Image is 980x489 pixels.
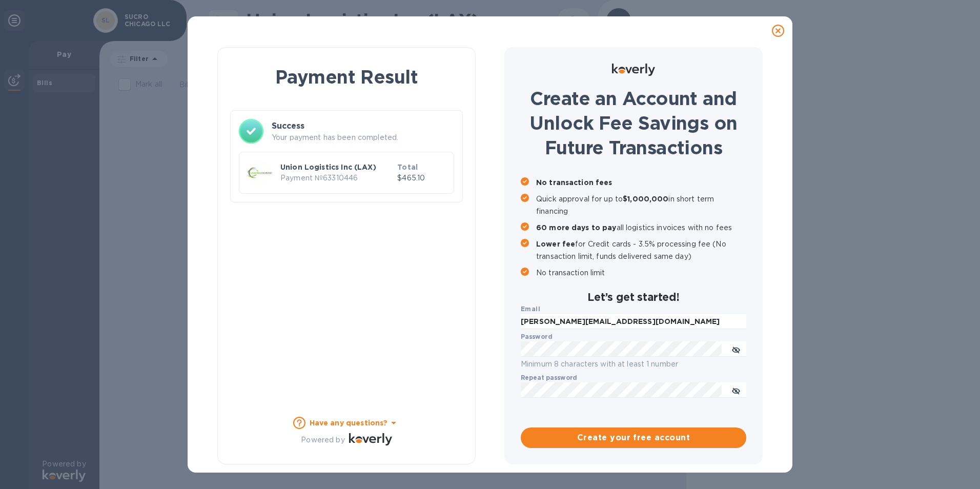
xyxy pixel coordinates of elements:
[623,195,668,203] b: $1,000,000
[529,432,738,444] span: Create your free account
[536,221,746,234] p: all logistics invoices with no fees
[521,86,746,160] h1: Create an Account and Unlock Fee Savings on Future Transactions
[272,132,454,143] p: Your payment has been completed.
[536,178,612,187] b: No transaction fees
[521,314,746,330] input: Enter email address
[234,64,459,90] h1: Payment Result
[521,375,577,381] label: Repeat password
[349,433,392,445] img: Logo
[726,339,746,359] button: toggle password visibility
[521,358,746,370] p: Minimum 8 characters with at least 1 number
[536,240,575,248] b: Lower fee
[280,162,393,172] p: Union Logistics Inc (LAX)
[521,427,746,448] button: Create your free account
[397,163,418,171] b: Total
[521,291,746,303] h2: Let’s get started!
[612,64,655,76] img: Logo
[521,305,540,313] b: Email
[521,334,552,340] label: Password
[280,173,393,184] p: Payment № 63310446
[301,435,344,445] p: Powered by
[310,419,388,427] b: Have any questions?
[536,267,746,279] p: No transaction limit
[726,380,746,400] button: toggle password visibility
[536,193,746,217] p: Quick approval for up to in short term financing
[536,238,746,262] p: for Credit cards - 3.5% processing fee (No transaction limit, funds delivered same day)
[536,223,617,232] b: 60 more days to pay
[272,120,454,132] h3: Success
[397,173,445,184] p: $465.10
